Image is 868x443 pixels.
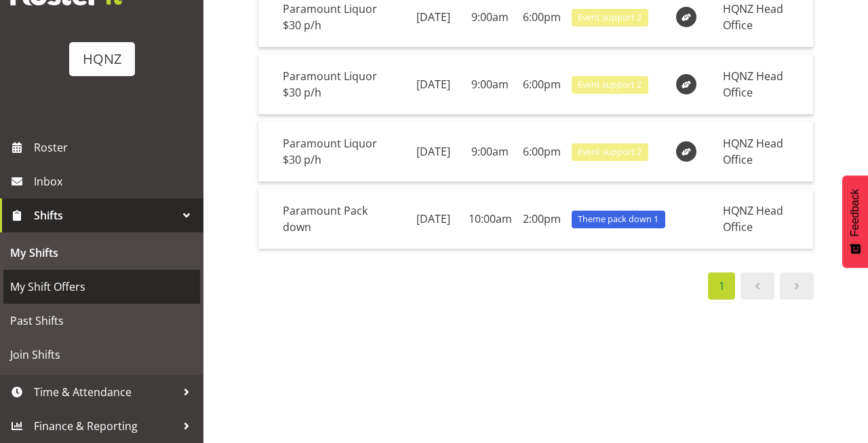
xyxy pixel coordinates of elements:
td: Paramount Liquor $30 p/h [277,54,403,115]
span: My Shift Offers [10,277,193,297]
button: Feedback - Show survey [842,175,868,268]
span: Event support 2 [578,78,642,91]
a: Past Shifts [3,304,200,338]
td: 10:00am [463,189,517,249]
td: 9:00am [463,54,517,115]
span: Inbox [34,171,197,192]
td: Paramount Pack down [277,189,403,249]
td: HQNZ Head Office [717,54,813,115]
span: Event support 2 [578,145,642,158]
span: Time & Attendance [34,382,176,402]
span: Join Shifts [10,344,193,365]
td: 9:00am [463,122,517,182]
td: [DATE] [403,122,463,182]
div: HQNZ [83,49,121,69]
span: Past Shifts [10,311,193,331]
span: Finance & Reporting [34,416,176,436]
span: Shifts [34,205,176,226]
td: 6:00pm [517,122,566,182]
td: [DATE] [403,189,463,249]
a: Join Shifts [3,338,200,372]
span: Roster [34,137,197,158]
td: HQNZ Head Office [717,122,813,182]
span: Event support 2 [578,11,642,24]
a: My Shifts [3,236,200,270]
td: HQNZ Head Office [717,189,813,249]
td: 2:00pm [517,189,566,249]
a: My Shift Offers [3,270,200,304]
td: [DATE] [403,54,463,115]
td: 6:00pm [517,54,566,115]
span: Feedback [849,189,861,236]
td: Paramount Liquor $30 p/h [277,122,403,182]
span: My Shifts [10,243,193,263]
span: Theme pack down 1 [578,213,658,226]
